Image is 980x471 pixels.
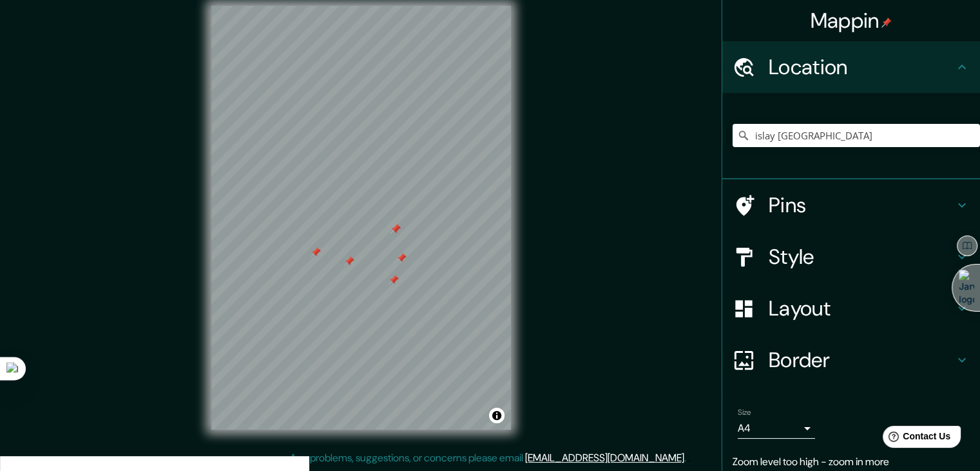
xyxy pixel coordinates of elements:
[686,450,688,466] div: .
[525,451,684,465] a: [EMAIL_ADDRESS][DOMAIN_NAME]
[769,347,954,373] h4: Border
[733,454,970,470] p: Zoom level too high - zoom in more
[722,334,980,386] div: Border
[489,408,504,423] button: Toggle attribution
[769,244,954,270] h4: Style
[688,450,691,466] div: .
[811,8,892,34] h4: Mappin
[881,17,892,28] img: pin-icon.png
[738,407,751,418] label: Size
[738,418,815,439] div: A4
[733,124,980,147] input: Pick your city or area
[211,6,511,430] canvas: Map
[722,231,980,283] div: Style
[290,450,686,466] p: Any problems, suggestions, or concerns please email .
[865,421,966,457] iframe: Help widget launcher
[722,179,980,231] div: Pins
[722,41,980,93] div: Location
[769,54,954,80] h4: Location
[769,296,954,321] h4: Layout
[722,283,980,334] div: Layout
[769,192,954,218] h4: Pins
